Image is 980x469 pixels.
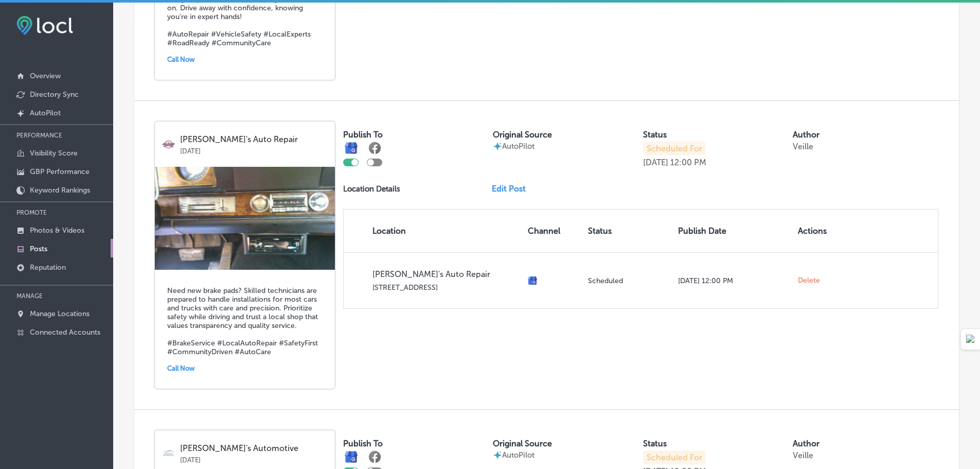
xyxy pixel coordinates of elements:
[493,450,502,460] img: autopilot-icon
[343,184,400,194] p: Location Details
[588,276,670,285] p: Scheduled
[798,276,820,285] span: Delete
[493,439,552,448] label: Original Source
[167,286,323,356] h5: Need new brake pads? Skilled technicians are prepared to handle installations for most cars and t...
[162,138,175,151] img: logo
[30,167,90,176] p: GBP Performance
[670,158,706,167] p: 12:00 PM
[180,444,328,453] p: [PERSON_NAME]'s Automotive
[643,158,668,167] p: [DATE]
[966,335,975,344] img: Detect Auto
[793,142,813,151] p: Veille
[502,142,534,151] p: AutoPilot
[180,135,328,144] p: [PERSON_NAME]'s Auto Repair
[30,109,61,117] p: AutoPilot
[643,439,667,448] label: Status
[30,72,61,80] p: Overview
[372,269,520,279] p: [PERSON_NAME]'s Auto Repair
[30,149,78,158] p: Visibility Score
[643,450,706,464] p: Scheduled For
[372,283,520,292] p: [STREET_ADDRESS]
[793,130,819,140] label: Author
[16,16,73,35] img: fda3e92497d09a02dc62c9cd864e3231.png
[502,450,534,460] p: AutoPilot
[343,439,383,448] label: Publish To
[344,210,524,252] th: Location
[180,144,328,155] p: [DATE]
[30,245,47,253] p: Posts
[30,90,79,99] p: Directory Sync
[492,184,534,194] a: Edit Post
[793,439,819,448] label: Author
[155,167,335,270] img: 165349978581a47512-de77-4550-85da-60f1679c11ba_unnamed.jpg
[30,226,84,235] p: Photos & Videos
[30,309,90,318] p: Manage Locations
[793,450,813,460] p: Veille
[162,447,175,460] img: logo
[30,263,66,272] p: Reputation
[493,130,552,140] label: Original Source
[30,328,100,337] p: Connected Accounts
[524,210,584,252] th: Channel
[643,130,667,140] label: Status
[493,142,502,151] img: autopilot-icon
[678,276,790,285] p: [DATE] 12:00 PM
[343,130,383,140] label: Publish To
[674,210,794,252] th: Publish Date
[180,453,328,464] p: [DATE]
[584,210,674,252] th: Status
[794,210,842,252] th: Actions
[30,186,90,195] p: Keyword Rankings
[643,142,706,155] p: Scheduled For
